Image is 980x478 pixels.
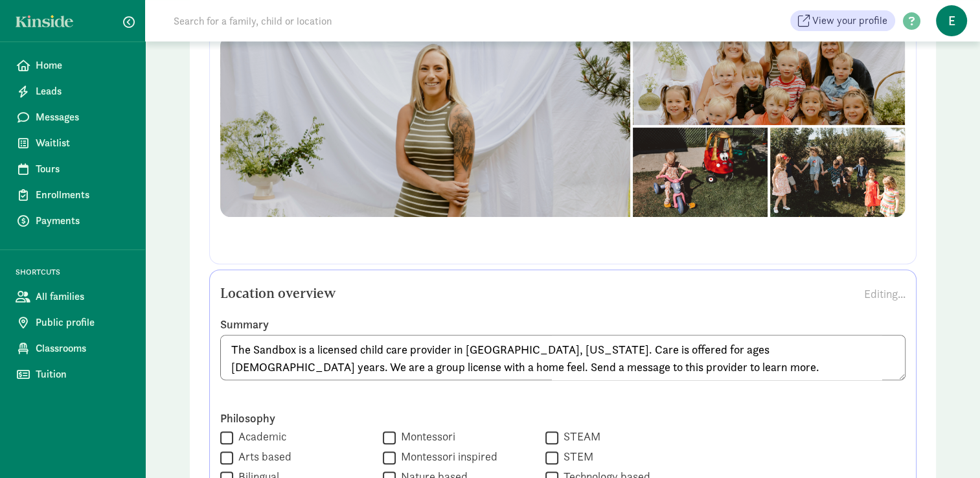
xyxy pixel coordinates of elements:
iframe: Chat Widget [915,416,980,478]
span: Tours [36,161,130,177]
label: Summary [220,317,906,332]
a: View your profile [790,10,895,31]
span: View your profile [812,13,887,28]
label: Philosophy [220,411,906,426]
input: Search for a family, child or location [166,8,529,34]
span: Classrooms [36,341,130,356]
label: Montessori [396,429,455,444]
a: Home [5,52,140,78]
span: Home [36,58,130,73]
a: Enrollments [5,182,140,208]
span: All families [36,289,130,304]
label: STEAM [558,429,600,444]
label: Academic [233,429,286,444]
a: Tuition [5,361,140,387]
span: Tuition [36,367,130,382]
a: Classrooms [5,336,140,361]
span: Public profile [36,315,130,330]
label: Montessori inspired [396,449,497,464]
span: Enrollments [36,187,130,203]
span: Payments [36,213,130,229]
a: Tours [5,156,140,182]
a: All families [5,284,140,310]
a: Waitlist [5,130,140,156]
span: Waitlist [36,135,130,151]
a: Leads [5,78,140,104]
a: Messages [5,104,140,130]
a: Public profile [5,310,140,336]
div: Editing... [864,285,906,302]
label: Arts based [233,449,291,464]
label: STEM [558,449,593,464]
span: Leads [36,84,130,99]
span: E [936,5,967,36]
h5: Location overview [220,286,336,301]
span: Messages [36,109,130,125]
a: Payments [5,208,140,234]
